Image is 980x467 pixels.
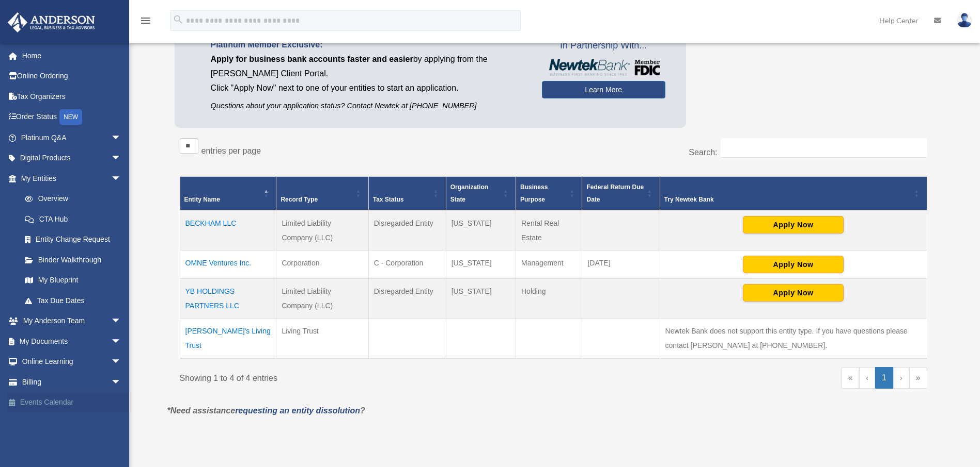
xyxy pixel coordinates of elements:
[211,52,526,81] p: by applying from the [PERSON_NAME] Client Portal.
[14,270,132,291] a: My Blueprint
[111,311,132,332] span: arrow_drop_down
[180,318,276,358] td: [PERSON_NAME]'s Living Trust
[180,278,276,318] td: YB HOLDINGS PARTNERS LLC
[14,290,132,311] a: Tax Due Dates
[582,176,660,210] th: Federal Return Due Date: Activate to sort
[450,184,488,203] span: Organization State
[235,406,360,415] a: requesting an entity dissolution
[211,55,413,63] span: Apply for business bank accounts faster and easier
[893,367,909,389] a: Next
[7,66,137,87] a: Online Ordering
[586,184,644,203] span: Federal Return Due Date
[14,249,132,270] a: Binder Walkthrough
[516,278,582,318] td: Holding
[111,352,132,373] span: arrow_drop_down
[5,12,98,32] img: Anderson Advisors Platinum Portal
[368,176,446,210] th: Tax Status: Activate to sort
[875,367,893,389] a: 1
[957,13,972,28] img: User Pic
[909,367,927,389] a: Last
[516,250,582,278] td: Management
[276,176,368,210] th: Record Type: Activate to sort
[664,193,911,206] div: Try Newtek Bank
[7,331,137,352] a: My Documentsarrow_drop_down
[542,38,665,54] span: In Partnership With...
[167,406,365,415] em: *Need assistance ?
[446,278,516,318] td: [US_STATE]
[180,210,276,251] td: BECKHAM LLC
[59,109,82,125] div: NEW
[173,14,184,25] i: search
[111,331,132,352] span: arrow_drop_down
[446,250,516,278] td: [US_STATE]
[582,250,660,278] td: [DATE]
[7,392,137,413] a: Events Calendar
[446,176,516,210] th: Organization State: Activate to sort
[139,18,152,27] a: menu
[111,168,132,189] span: arrow_drop_down
[689,148,717,157] label: Search:
[281,196,318,203] span: Record Type
[211,81,526,95] p: Click "Apply Now" next to one of your entities to start an application.
[743,284,844,302] button: Apply Now
[7,352,137,372] a: Online Learningarrow_drop_down
[446,210,516,251] td: [US_STATE]
[180,176,276,210] th: Entity Name: Activate to invert sorting
[180,250,276,278] td: OMNE Ventures Inc.
[7,86,137,107] a: Tax Organizers
[542,81,665,98] a: Learn More
[516,176,582,210] th: Business Purpose: Activate to sort
[276,318,368,358] td: Living Trust
[211,99,526,112] p: Questions about your application status? Contact Newtek at [PHONE_NUMBER]
[14,229,132,250] a: Entity Change Request
[373,196,404,203] span: Tax Status
[516,210,582,251] td: Rental Real Estate
[276,210,368,251] td: Limited Liability Company (LLC)
[276,250,368,278] td: Corporation
[7,45,137,66] a: Home
[111,148,132,169] span: arrow_drop_down
[368,250,446,278] td: C - Corporation
[184,196,220,203] span: Entity Name
[7,127,137,148] a: Platinum Q&Aarrow_drop_down
[111,127,132,148] span: arrow_drop_down
[520,184,548,203] span: Business Purpose
[547,59,660,76] img: NewtekBankLogoSM.png
[211,38,526,52] p: Platinum Member Exclusive:
[14,209,132,229] a: CTA Hub
[841,367,859,389] a: First
[7,372,137,392] a: Billingarrow_drop_down
[180,367,546,386] div: Showing 1 to 4 of 4 entries
[368,278,446,318] td: Disregarded Entity
[660,318,927,358] td: Newtek Bank does not support this entity type. If you have questions please contact [PERSON_NAME]...
[139,14,152,27] i: menu
[743,256,844,273] button: Apply Now
[276,278,368,318] td: Limited Liability Company (LLC)
[368,210,446,251] td: Disregarded Entity
[14,189,127,209] a: Overview
[111,372,132,393] span: arrow_drop_down
[7,168,132,189] a: My Entitiesarrow_drop_down
[743,216,844,233] button: Apply Now
[859,367,875,389] a: Previous
[660,176,927,210] th: Try Newtek Bank : Activate to sort
[7,107,137,128] a: Order StatusNEW
[7,311,137,331] a: My Anderson Teamarrow_drop_down
[7,148,137,169] a: Digital Productsarrow_drop_down
[201,146,261,155] label: entries per page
